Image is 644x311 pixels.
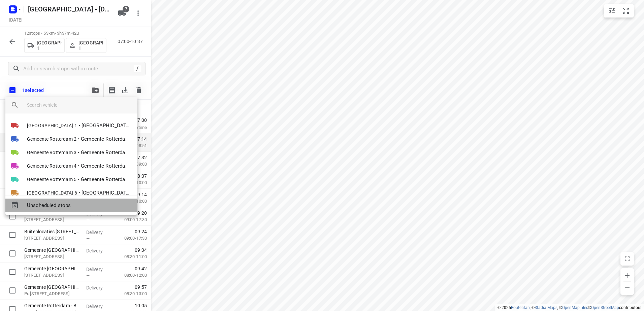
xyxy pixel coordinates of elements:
span: • [78,175,79,183]
span: Gemeente Rotterdam 3 [27,149,76,156]
div: Search [5,97,27,113]
span: Gemeente Rotterdam 5 [81,176,131,183]
span: Gemeente Rotterdam 4 [27,163,76,169]
span: • [78,189,80,197]
span: • [78,122,80,130]
span: • [78,148,79,157]
span: Gemeente Rotterdam 2 [27,136,76,142]
span: • [78,162,79,170]
span: Gemeente Rotterdam 5 [27,176,76,183]
span: Gemeente Rotterdam 3 [81,149,131,157]
span: [GEOGRAPHIC_DATA] 6 [27,189,77,196]
span: [GEOGRAPHIC_DATA] 1 [82,122,132,130]
input: search vehicle [27,100,132,110]
span: Unscheduled stops [27,202,132,209]
span: Gemeente Rotterdam 4 [81,162,131,170]
span: [GEOGRAPHIC_DATA] 1 [27,122,77,129]
span: Gemeente Rotterdam 2 [81,135,131,143]
span: [GEOGRAPHIC_DATA] 6 [82,189,132,197]
span: • [78,135,79,143]
div: Unscheduled stops [5,199,137,212]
